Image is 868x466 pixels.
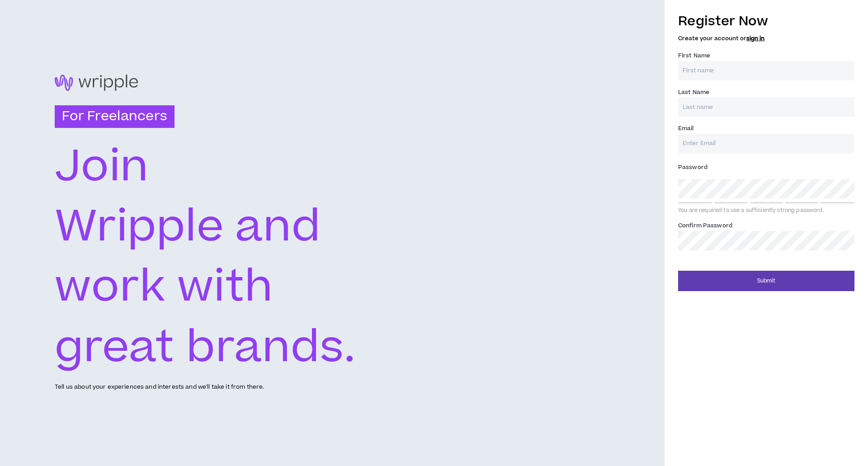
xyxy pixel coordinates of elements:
input: Enter Email [678,134,854,153]
input: First name [678,61,854,80]
label: Confirm Password [678,218,732,233]
label: Last Name [678,85,709,99]
h5: Create your account or [678,35,854,42]
text: work with [55,256,273,319]
label: Email [678,121,694,136]
input: Last name [678,97,854,117]
button: Submit [678,271,854,291]
span: Password [678,163,708,171]
text: Join [55,136,149,198]
text: Wripple and [55,196,321,259]
h3: Register Now [678,12,854,31]
div: You are required to use a sufficiently strong password. [678,207,854,214]
text: great brands. [55,316,356,379]
h3: For Freelancers [55,105,175,128]
p: Tell us about your experiences and interests and we'll take it from there. [55,383,264,391]
a: sign in [746,34,764,42]
label: First Name [678,48,710,63]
